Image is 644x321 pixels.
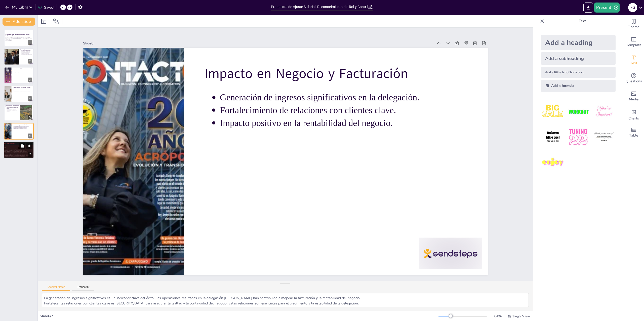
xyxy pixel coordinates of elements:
div: https://cdn.sendsteps.com/images/logo/sendsteps_logo_white.pnghttps://cdn.sendsteps.com/images/lo... [4,104,34,121]
strong: Propuesta de Ajuste Salarial: Reconocimiento del Rol y Contribuciones Clave [6,34,29,37]
div: Add a subheading [541,52,616,65]
img: 3.jpeg [592,100,616,123]
p: Compromiso de seguir aportando valor. [6,144,32,145]
p: Impacto positivo en la rentabilidad del negocio. [14,128,32,129]
span: Charts [628,116,639,121]
div: 3 [28,78,32,82]
button: F S [628,3,637,13]
p: Reconocimiento del Rol Real Desempeñado [13,68,32,70]
div: 4 [28,96,32,101]
span: Questions [626,79,642,84]
p: Text [546,15,619,27]
p: Introducción [20,49,32,50]
div: Layout [40,17,48,25]
div: Add text boxes [624,51,644,69]
span: Text [630,60,637,66]
div: Saved [38,5,54,10]
div: F S [628,3,637,12]
button: Add slide [3,18,35,26]
div: Add a heading [541,35,616,50]
img: 5.jpeg [567,125,590,149]
div: Add images, graphics, shapes or video [624,87,644,105]
div: 84 % [492,314,504,318]
div: https://cdn.sendsteps.com/images/logo/sendsteps_logo_white.pnghttps://cdn.sendsteps.com/images/lo... [4,48,34,65]
p: Atención al cliente y gestión comercial son esenciales. [14,90,32,91]
textarea: La generación de ingresos significativos es un indicador clave del éxito. Las operaciones realiza... [42,293,529,307]
div: Add a little bit of body text [541,67,616,78]
button: Duplicate Slide [19,143,25,149]
p: Formación académica y compromiso con la empresa. [7,107,19,109]
div: Add a formula [541,80,616,92]
div: Slide 6 / 7 [40,314,438,318]
p: Impacto en Negocio y Facturación [13,124,32,126]
img: 6.jpeg [592,125,616,149]
div: https://cdn.sendsteps.com/images/logo/sendsteps_logo_white.pnghttps://cdn.sendsteps.com/images/lo... [4,86,34,102]
img: 2.jpeg [567,100,590,123]
p: Impacto positivo en la rentabilidad del negocio. [223,110,470,148]
span: Theme [628,24,639,30]
p: Impacto en Negocio y Facturación [212,56,476,102]
p: Generación de ingresos significativos en la delegación. [225,85,473,123]
span: Media [629,97,639,102]
button: My Library [4,3,34,11]
div: Add a table [624,123,644,142]
div: https://cdn.sendsteps.com/images/logo/sendsteps_logo_white.pnghttps://cdn.sendsteps.com/images/lo... [4,123,34,140]
img: 4.jpeg [541,125,565,149]
div: Slide 6 [95,20,444,61]
span: Position [53,18,59,24]
p: Conclusión [5,142,32,144]
p: Valor Añadido que Aporto a la Empresa [6,105,19,108]
p: Importancia de un título acorde a las responsabilidades. [14,72,32,73]
p: Reconocimiento del esfuerzo y dedicación del responsable. [21,52,32,53]
button: Export to PowerPoint [583,3,593,13]
div: https://cdn.sendsteps.com/images/logo/sendsteps_logo_white.pnghttps://cdn.sendsteps.com/images/lo... [4,142,34,159]
p: Título actual no refleja funciones reales. [14,71,32,72]
div: Get real-time input from your audience [624,69,644,87]
p: Responsabilidades y Funciones Actuales [13,87,32,88]
span: Single View [512,314,530,318]
div: 6 [28,134,32,138]
p: Habilidades clave que benefician a la organización. [7,110,19,111]
p: Revisión salarial necesaria para el responsable de Postventa Local. [21,50,32,52]
button: Transcript [72,285,95,291]
p: Necesidad de ajustar el salario por habilidades únicas. [6,145,32,146]
p: Fortalecimiento de relaciones con clientes clave. [14,127,32,128]
p: Diversas responsabilidades en la gestión de equipo. [14,90,32,91]
button: Present [594,3,619,13]
p: Impacto positivo en la organización al ajustar el salario. [21,53,32,55]
p: Clarificación de funciones para evitar malentendidos. [14,72,32,73]
div: 7 [28,152,32,157]
div: Add charts and graphs [624,105,644,123]
span: Template [626,42,641,48]
div: https://cdn.sendsteps.com/images/logo/sendsteps_logo_white.pnghttps://cdn.sendsteps.com/images/lo... [4,67,34,84]
button: Speaker Notes [42,285,70,291]
div: Add ready made slides [624,33,644,51]
img: 7.jpeg [541,151,565,174]
input: Insert title [271,3,368,11]
p: Generación de ingresos significativos en la delegación. [14,126,32,127]
button: Delete Slide [26,143,32,149]
p: Esta presentación aborda la necesidad de un ajuste salarial para el responsable de Postventa Loca... [6,37,32,40]
p: Perfil polivalente que añade valor. [7,109,19,110]
p: Formación técnica y participación en selección de personal. [14,91,32,92]
div: 2 [28,59,32,63]
div: Change the overall theme [624,15,644,33]
span: Table [629,133,638,138]
p: Justificación de revisión salarial acorde al mercado. [6,143,32,144]
div: https://cdn.sendsteps.com/images/logo/sendsteps_logo_white.pnghttps://cdn.sendsteps.com/images/lo... [4,30,34,46]
p: Mejora de la motivación y el compromiso del empleado. [21,55,32,57]
img: 1.jpeg [541,100,565,123]
p: Generated with [URL] [6,40,32,41]
div: 5 [28,115,32,119]
p: Fortalecimiento de relaciones con clientes clave. [224,97,472,136]
div: 1 [28,40,32,45]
